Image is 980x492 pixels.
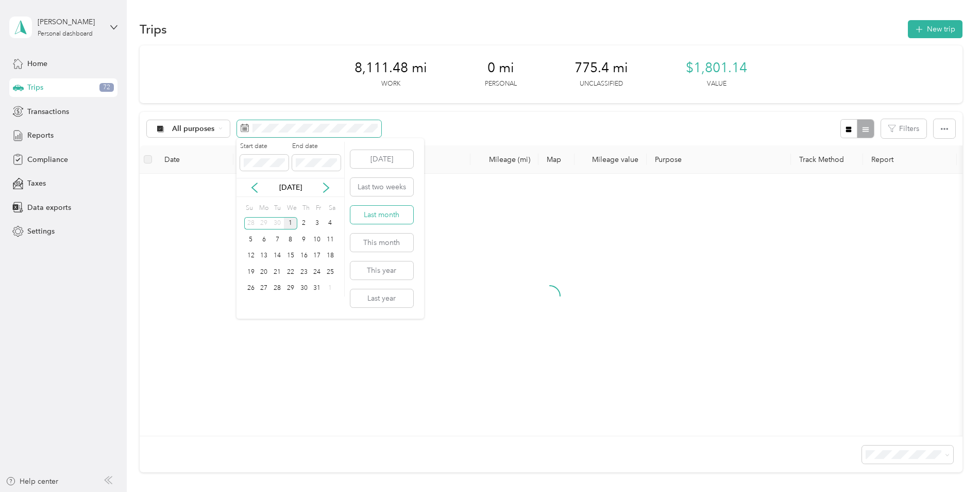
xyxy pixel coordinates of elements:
[240,142,289,151] label: Start date
[27,130,54,141] span: Reports
[284,233,297,246] div: 8
[27,178,46,189] span: Taxes
[350,261,413,280] button: This year
[244,201,254,215] div: Su
[707,79,726,89] p: Value
[324,250,337,263] div: 18
[27,226,55,237] span: Settings
[863,145,957,174] th: Report
[922,434,980,492] iframe: Everlance-gr Chat Button Frame
[310,250,324,263] div: 17
[258,233,271,246] div: 6
[27,202,71,213] span: Data exports
[27,82,43,93] span: Trips
[297,217,311,230] div: 2
[271,217,284,230] div: 30
[271,266,284,278] div: 21
[310,282,324,295] div: 31
[27,106,69,117] span: Transactions
[271,250,284,263] div: 14
[38,31,93,37] div: Personal dashboard
[6,476,58,487] button: Help center
[310,233,324,246] div: 10
[99,83,114,92] span: 72
[244,266,258,278] div: 19
[381,79,400,89] p: Work
[258,266,271,278] div: 20
[538,145,575,174] th: Map
[244,282,258,295] div: 26
[172,125,215,133] span: All purposes
[314,201,324,215] div: Fr
[324,282,337,295] div: 1
[575,145,647,174] th: Mileage value
[244,233,258,246] div: 5
[487,60,514,76] span: 0 mi
[297,266,311,278] div: 23
[284,282,297,295] div: 29
[350,178,413,196] button: Last two weeks
[350,206,413,224] button: Last month
[269,182,312,193] p: [DATE]
[647,145,791,174] th: Purpose
[354,60,427,76] span: 8,111.48 mi
[258,282,271,295] div: 27
[258,250,271,263] div: 13
[350,150,413,168] button: [DATE]
[350,234,413,252] button: This month
[284,266,297,278] div: 22
[27,58,47,69] span: Home
[297,250,311,263] div: 16
[38,17,102,27] div: [PERSON_NAME]
[791,145,863,174] th: Track Method
[284,250,297,263] div: 15
[244,217,258,230] div: 28
[233,145,470,174] th: Locations
[686,60,747,76] span: $1,801.14
[284,217,297,230] div: 1
[310,217,324,230] div: 3
[575,60,628,76] span: 775.4 mi
[297,282,311,295] div: 30
[156,145,233,174] th: Date
[244,250,258,263] div: 12
[27,154,68,165] span: Compliance
[324,217,337,230] div: 4
[908,20,962,38] button: New trip
[580,79,623,89] p: Unclassified
[271,233,284,246] div: 7
[297,233,311,246] div: 9
[258,201,269,215] div: Mo
[470,145,538,174] th: Mileage (mi)
[327,201,337,215] div: Sa
[285,201,297,215] div: We
[324,233,337,246] div: 11
[271,282,284,295] div: 28
[272,201,282,215] div: Tu
[258,217,271,230] div: 29
[324,266,337,278] div: 25
[140,24,167,35] h1: Trips
[881,119,926,138] button: Filters
[300,201,310,215] div: Th
[485,79,517,89] p: Personal
[292,142,341,151] label: End date
[310,266,324,278] div: 24
[350,289,413,307] button: Last year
